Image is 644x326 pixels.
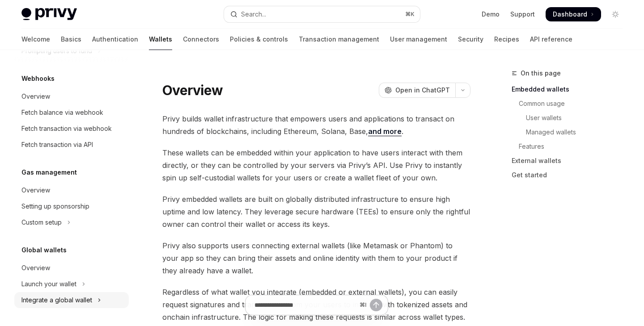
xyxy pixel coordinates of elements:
[512,96,630,111] a: Common usage
[608,7,623,21] button: Toggle dark mode
[224,6,419,22] button: Open search
[21,295,92,305] div: Integrate a global wallet
[21,185,50,196] div: Overview
[512,111,630,125] a: User wallets
[21,107,103,118] div: Fetch balance via webhook
[14,214,129,230] button: Toggle Custom setup section
[512,154,630,168] a: External wallets
[512,125,630,139] a: Managed wallets
[183,29,219,50] a: Connectors
[14,276,129,292] button: Toggle Launch your wallet section
[405,11,415,18] span: ⌘ K
[21,29,50,50] a: Welcome
[368,127,402,136] a: and more
[395,86,450,95] span: Open in ChatGPT
[241,9,266,20] div: Search...
[61,29,81,50] a: Basics
[512,82,630,96] a: Embedded wallets
[21,8,77,21] img: light logo
[162,113,470,138] span: Privy builds wallet infrastructure that empowers users and applications to transact on hundreds o...
[521,68,561,79] span: On this page
[458,29,483,50] a: Security
[21,263,50,273] div: Overview
[21,91,50,102] div: Overview
[21,245,67,255] h5: Global wallets
[21,73,55,84] h5: Webhooks
[379,83,455,98] button: Open in ChatGPT
[14,182,129,198] a: Overview
[254,295,356,315] input: Ask a question...
[21,201,89,212] div: Setting up sponsorship
[21,217,62,228] div: Custom setup
[553,10,587,19] span: Dashboard
[162,193,470,230] span: Privy embedded wallets are built on globally distributed infrastructure to ensure high uptime and...
[299,29,379,50] a: Transaction management
[546,7,601,21] a: Dashboard
[21,139,93,150] div: Fetch transaction via API
[162,286,470,323] span: Regardless of what wallet you integrate (embedded or external wallets), you can easily request si...
[14,137,129,153] a: Fetch transaction via API
[510,10,535,19] a: Support
[494,29,519,50] a: Recipes
[14,121,129,137] a: Fetch transaction via webhook
[14,260,129,276] a: Overview
[21,279,76,289] div: Launch your wallet
[149,29,172,50] a: Wallets
[530,29,572,50] a: API reference
[230,29,288,50] a: Policies & controls
[482,10,500,19] a: Demo
[370,299,382,311] button: Send message
[512,139,630,154] a: Features
[14,88,129,104] a: Overview
[162,82,223,98] h1: Overview
[512,168,630,182] a: Get started
[21,167,77,178] h5: Gas management
[390,29,447,50] a: User management
[162,239,470,277] span: Privy also supports users connecting external wallets (like Metamask or Phantom) to your app so t...
[162,146,470,184] span: These wallets can be embedded within your application to have users interact with them directly, ...
[14,104,129,121] a: Fetch balance via webhook
[14,292,129,308] button: Toggle Integrate a global wallet section
[14,198,129,214] a: Setting up sponsorship
[21,123,112,134] div: Fetch transaction via webhook
[92,29,138,50] a: Authentication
